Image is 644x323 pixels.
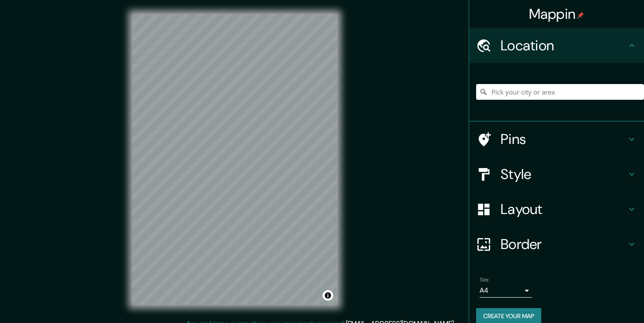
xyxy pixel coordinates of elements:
h4: Mappin [529,5,585,23]
div: A4 [480,284,532,298]
h4: Layout [501,200,627,218]
label: Size [480,276,489,284]
h4: Border [501,235,627,253]
h4: Pins [501,130,627,148]
canvas: Map [132,14,338,305]
button: Toggle attribution [323,290,333,301]
div: Style [469,157,644,192]
div: Border [469,227,644,262]
div: Layout [469,192,644,227]
div: Location [469,28,644,63]
img: pin-icon.png [577,12,584,19]
h4: Location [501,37,627,54]
h4: Style [501,165,627,183]
input: Pick your city or area [476,84,644,100]
div: Pins [469,122,644,157]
